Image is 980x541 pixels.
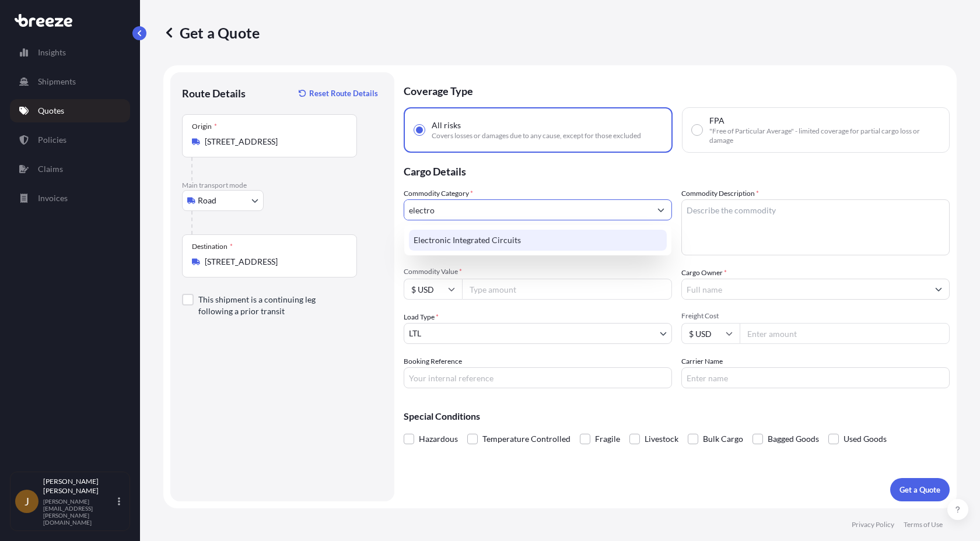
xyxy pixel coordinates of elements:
[404,188,473,199] label: Commodity Category
[182,190,264,211] button: Select transport
[681,188,759,199] label: Commodity Description
[38,192,68,204] p: Invoices
[404,412,950,421] p: Special Conditions
[409,230,667,251] div: Electronic Integrated Circuits
[404,367,672,388] input: Your internal reference
[419,430,458,448] span: Hazardous
[404,153,950,188] p: Cargo Details
[681,267,727,279] label: Cargo Owner
[462,279,672,300] input: Type amount
[309,87,378,99] p: Reset Route Details
[182,86,246,100] p: Route Details
[409,230,667,251] div: Suggestions
[198,294,348,317] label: This shipment is a continuing leg following a prior transit
[843,430,887,448] span: Used Goods
[192,242,233,251] div: Destination
[681,367,950,388] input: Enter name
[904,520,943,529] p: Terms of Use
[404,311,439,323] span: Load Type
[38,163,63,175] p: Claims
[43,477,116,496] p: [PERSON_NAME] [PERSON_NAME]
[650,199,671,220] button: Show suggestions
[404,199,650,220] input: Select a commodity type
[595,430,620,448] span: Fragile
[205,256,342,268] input: Destination
[432,131,641,140] span: Covers losses or damages due to any cause, except for those excluded
[38,134,66,146] p: Policies
[681,311,950,321] span: Freight Cost
[709,127,940,145] span: "Free of Particular Average" - limited coverage for partial cargo loss or damage
[432,120,461,131] span: All risks
[709,115,724,127] span: FPA
[409,328,421,339] span: LTL
[38,47,66,58] p: Insights
[768,430,819,448] span: Bagged Goods
[205,136,342,147] input: Origin
[928,279,949,300] button: Show suggestions
[645,430,678,448] span: Livestock
[852,520,894,529] p: Privacy Policy
[703,430,743,448] span: Bulk Cargo
[404,72,950,107] p: Coverage Type
[682,279,928,300] input: Full name
[43,498,116,526] p: [PERSON_NAME][EMAIL_ADDRESS][PERSON_NAME][DOMAIN_NAME]
[681,356,723,367] label: Carrier Name
[198,195,216,206] span: Road
[163,23,260,42] p: Get a Quote
[38,105,64,117] p: Quotes
[24,496,29,507] span: J
[900,484,940,496] p: Get a Quote
[182,181,383,190] p: Main transport mode
[404,356,462,367] label: Booking Reference
[192,122,217,131] div: Origin
[404,267,672,276] span: Commodity Value
[482,430,570,448] span: Temperature Controlled
[38,76,76,87] p: Shipments
[740,323,950,344] input: Enter amount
